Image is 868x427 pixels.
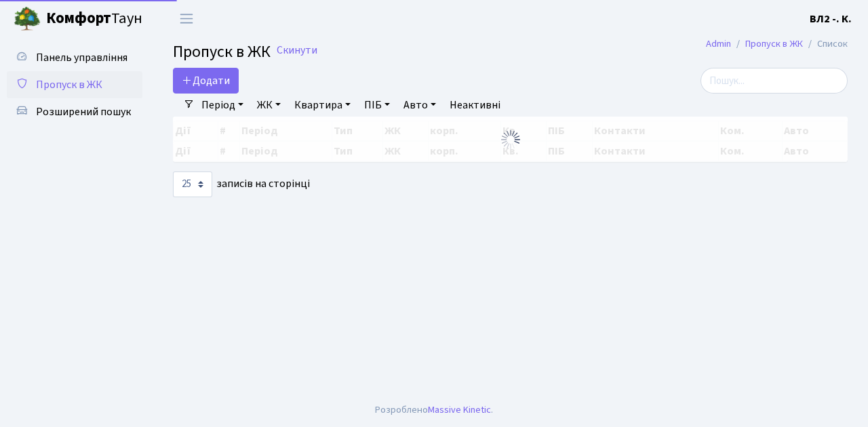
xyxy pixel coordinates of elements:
[7,98,142,125] a: Розширений пошук
[46,7,142,30] span: Таун
[810,11,852,27] a: ВЛ2 -. К.
[46,7,111,29] b: Комфорт
[36,77,102,92] span: Пропуск в ЖК
[810,12,852,26] b: ВЛ2 -. К.
[444,94,506,117] a: Неактивні
[173,40,271,64] span: Пропуск в ЖК
[701,68,848,94] input: Пошук...
[706,37,731,51] a: Admin
[173,171,310,197] label: записів на сторінці
[170,7,203,30] button: Переключити навігацію
[428,403,491,417] a: Massive Kinetic
[289,94,356,117] a: Квартира
[500,129,521,150] img: Обробка...
[7,44,142,71] a: Панель управління
[14,5,41,33] img: logo.png
[359,94,395,117] a: ПІБ
[803,37,848,52] li: Список
[173,68,239,94] a: Додати
[36,50,127,65] span: Панель управління
[182,73,230,88] span: Додати
[7,71,142,98] a: Пропуск в ЖК
[398,94,441,117] a: Авто
[252,94,286,117] a: ЖК
[277,44,317,57] a: Скинути
[196,94,249,117] a: Період
[36,104,131,119] span: Розширений пошук
[173,171,212,197] select: записів на сторінці
[745,37,803,51] a: Пропуск в ЖК
[686,30,868,58] nav: breadcrumb
[375,403,493,418] div: Розроблено .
